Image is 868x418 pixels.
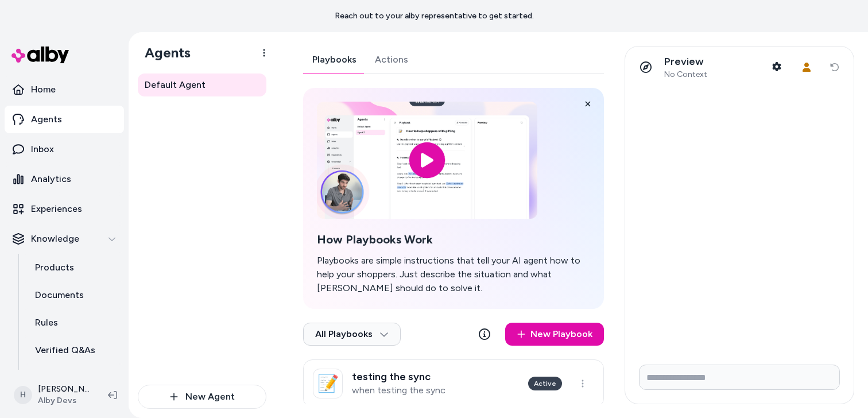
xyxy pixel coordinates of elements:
[145,78,206,92] span: Default Agent
[315,328,389,340] span: All Playbooks
[5,76,124,103] a: Home
[24,281,124,309] a: Documents
[24,336,124,364] a: Verified Q&As
[303,323,401,346] button: All Playbooks
[664,55,707,68] p: Preview
[505,323,604,346] a: New Playbook
[138,73,266,96] a: Default Agent
[352,371,445,382] h3: testing the sync
[24,254,124,281] a: Products
[366,46,417,73] a: Actions
[31,172,71,186] p: Analytics
[24,364,124,392] a: Reviews
[5,195,124,223] a: Experiences
[24,309,124,336] a: Rules
[5,225,124,253] button: Knowledge
[31,83,56,96] p: Home
[35,343,95,357] p: Verified Q&As
[303,359,604,408] a: 📝testing the syncwhen testing the syncActive
[528,377,562,390] div: Active
[35,288,84,302] p: Documents
[35,261,74,274] p: Products
[7,377,99,413] button: H[PERSON_NAME]Alby Devs
[303,46,366,73] a: Playbooks
[31,142,54,156] p: Inbox
[5,165,124,193] a: Analytics
[639,365,840,390] input: Write your prompt here
[5,106,124,133] a: Agents
[31,202,82,216] p: Experiences
[138,385,266,409] button: New Agent
[5,136,124,163] a: Inbox
[335,10,534,22] p: Reach out to your alby representative to get started.
[352,385,445,396] p: when testing the sync
[11,47,69,63] img: alby Logo
[38,395,90,407] span: Alby Devs
[135,44,191,61] h1: Agents
[317,254,590,295] p: Playbooks are simple instructions that tell your AI agent how to help your shoppers. Just describ...
[313,369,343,398] div: 📝
[317,233,590,247] h2: How Playbooks Work
[35,316,58,330] p: Rules
[664,69,707,80] span: No Context
[31,113,62,126] p: Agents
[14,386,32,404] span: H
[31,232,79,246] p: Knowledge
[38,384,90,395] p: [PERSON_NAME]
